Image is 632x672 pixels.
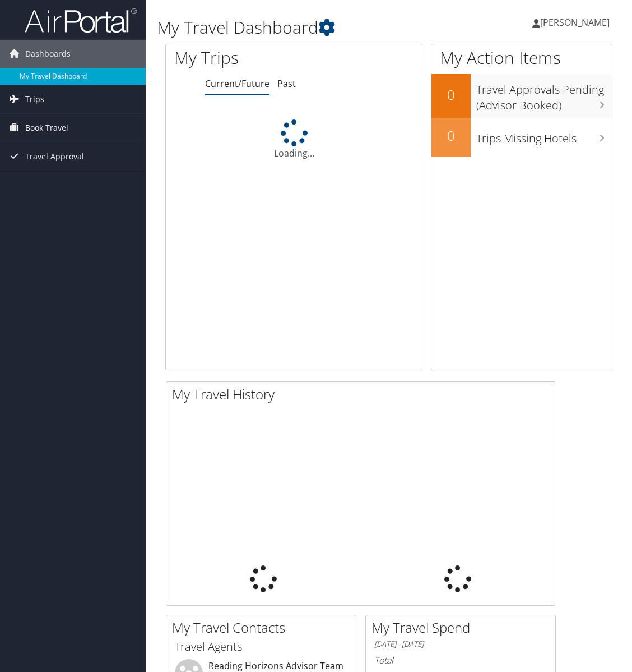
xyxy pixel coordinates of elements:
[174,46,307,70] h1: My Trips
[277,77,296,90] a: Past
[540,16,610,29] span: [PERSON_NAME]
[476,125,612,146] h3: Trips Missing Hotels
[25,142,84,171] span: Travel Approval
[25,114,68,142] span: Book Travel
[532,6,621,39] a: [PERSON_NAME]
[431,46,612,70] h1: My Action Items
[374,654,547,666] h6: Total
[157,16,466,39] h1: My Travel Dashboard
[25,40,71,68] span: Dashboards
[166,119,422,160] div: Loading...
[374,639,547,650] h6: [DATE] - [DATE]
[431,85,471,104] h2: 0
[25,85,44,113] span: Trips
[431,74,612,117] a: 0Travel Approvals Pending (Advisor Booked)
[205,77,269,90] a: Current/Future
[476,76,612,113] h3: Travel Approvals Pending (Advisor Booked)
[172,385,555,404] h2: My Travel History
[431,126,471,145] h2: 0
[172,618,356,637] h2: My Travel Contacts
[371,618,555,637] h2: My Travel Spend
[25,7,137,34] img: airportal-logo.png
[431,118,612,157] a: 0Trips Missing Hotels
[175,639,347,655] h3: Travel Agents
